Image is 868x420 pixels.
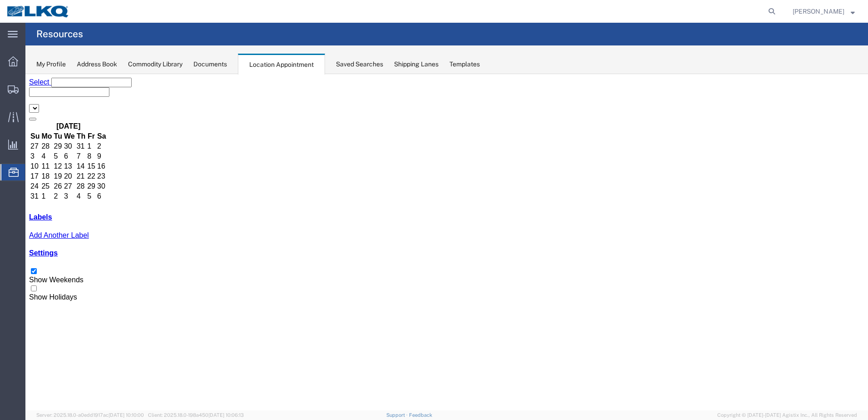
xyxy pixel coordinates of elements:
td: 4 [51,118,61,127]
td: 6 [38,78,50,87]
div: Location Appointment [238,54,325,75]
input: Show Holidays [5,211,11,217]
td: 19 [28,98,37,107]
input: Show Weekends [5,194,11,200]
a: Add Another Label [4,157,64,165]
div: Address Book [77,60,117,69]
h4: Resources [36,23,83,45]
div: Templates [449,60,480,69]
div: Shipping Lanes [394,60,439,69]
td: 8 [61,78,70,87]
td: 9 [71,78,81,87]
td: 20 [38,98,50,107]
td: 30 [71,108,81,117]
td: 31 [5,118,15,127]
span: Client: 2025.18.0-198a450 [148,412,244,418]
td: 26 [28,108,37,117]
td: 10 [5,88,15,97]
td: 6 [71,118,81,127]
td: 11 [15,88,27,97]
td: 22 [61,98,70,107]
div: Documents [193,60,227,69]
td: 21 [51,98,61,107]
span: [DATE] 10:06:13 [208,412,244,418]
a: Labels [4,139,27,147]
td: 1 [15,118,27,127]
td: 17 [5,98,15,107]
td: 7 [51,78,61,87]
td: 3 [38,118,50,127]
td: 15 [61,88,70,97]
td: 5 [61,118,70,127]
td: 2 [28,118,37,127]
td: 27 [38,108,50,117]
a: Settings [4,175,32,183]
span: Server: 2025.18.0-a0edd1917ac [36,412,144,418]
td: 12 [28,88,37,97]
img: logo [6,5,70,18]
label: Show Holidays [4,211,52,227]
label: Show Weekends [4,194,58,210]
iframe: FS Legacy Container [25,74,868,410]
td: 25 [15,108,27,117]
span: [DATE] 10:10:00 [108,412,144,418]
a: Support [386,412,409,418]
td: 18 [15,98,27,107]
span: Adrienne Brown [793,6,844,16]
button: [PERSON_NAME] [792,6,855,17]
div: My Profile [36,60,66,69]
td: 29 [61,108,70,117]
td: 5 [28,78,37,87]
td: 24 [5,108,15,117]
td: 14 [51,88,61,97]
span: Copyright © [DATE]-[DATE] Agistix Inc., All Rights Reserved [717,411,857,419]
td: 16 [71,88,81,97]
a: Feedback [409,412,432,418]
td: 13 [38,88,50,97]
td: 23 [71,98,81,107]
td: 28 [51,108,61,117]
div: Saved Searches [336,60,383,69]
div: Commodity Library [128,60,182,69]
